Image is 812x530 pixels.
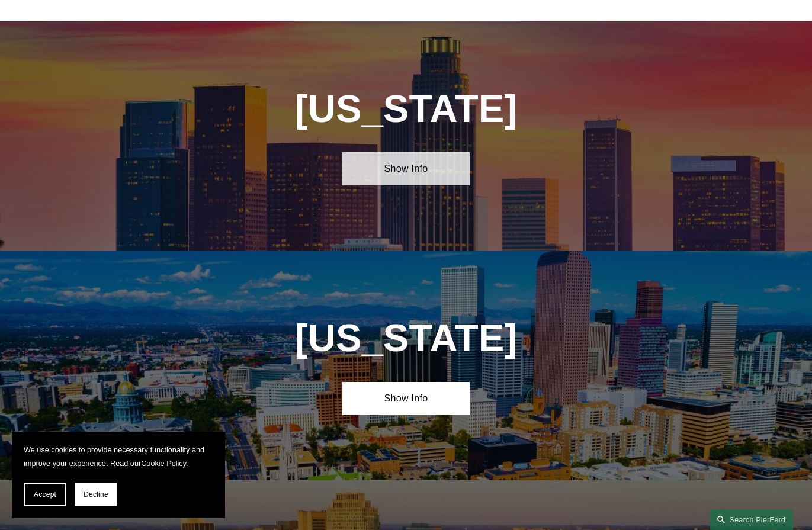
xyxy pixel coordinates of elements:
[84,490,108,499] span: Decline
[141,460,186,468] a: Cookie Policy
[12,432,225,518] section: Cookie banner
[247,87,565,131] h1: [US_STATE]
[342,382,470,415] a: Show Info
[342,152,470,185] a: Show Info
[75,483,117,506] button: Decline
[710,509,793,530] a: Search this site
[34,490,56,499] span: Accept
[247,316,565,361] h1: [US_STATE]
[24,444,213,471] p: We use cookies to provide necessary functionality and improve your experience. Read our .
[24,483,66,506] button: Accept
